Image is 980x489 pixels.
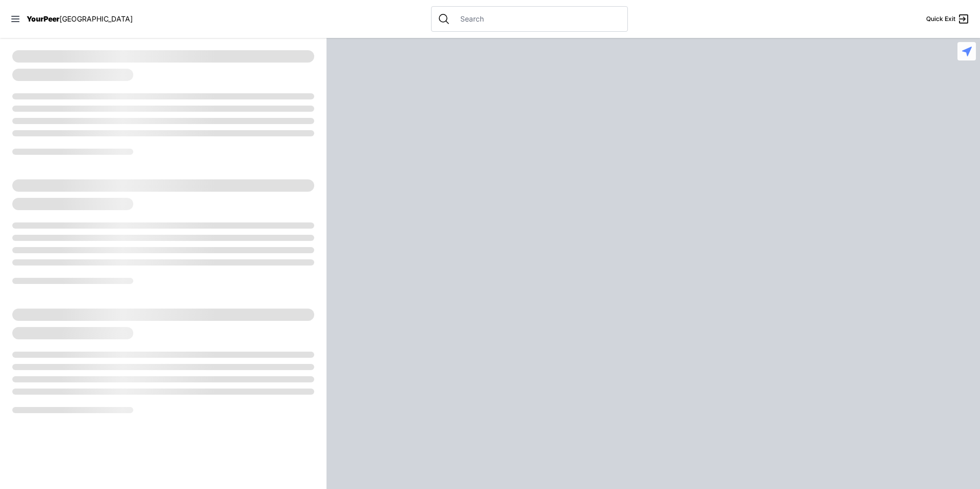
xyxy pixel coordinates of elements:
span: YourPeer [27,14,59,23]
span: Quick Exit [926,15,955,23]
a: Quick Exit [926,13,970,25]
span: [GEOGRAPHIC_DATA] [59,14,133,23]
input: Search [454,14,621,24]
a: YourPeer[GEOGRAPHIC_DATA] [27,16,133,22]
